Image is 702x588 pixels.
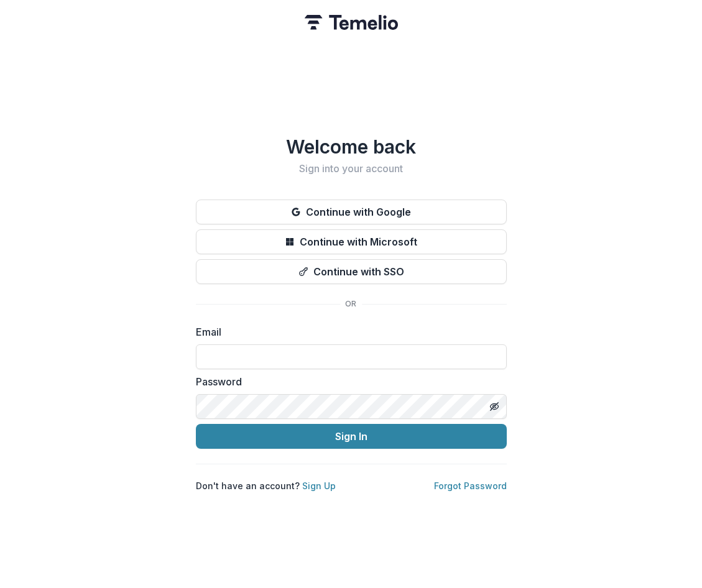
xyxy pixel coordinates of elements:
button: Continue with Microsoft [196,229,507,254]
button: Toggle password visibility [484,397,504,416]
label: Password [196,374,499,389]
label: Email [196,324,499,339]
p: Don't have an account? [196,479,336,492]
h1: Welcome back [196,136,507,158]
button: Sign In [196,424,507,449]
button: Continue with SSO [196,259,507,284]
button: Continue with Google [196,200,507,224]
a: Sign Up [302,480,336,491]
h2: Sign into your account [196,163,507,175]
a: Forgot Password [434,480,507,491]
img: Temelio [305,15,398,30]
